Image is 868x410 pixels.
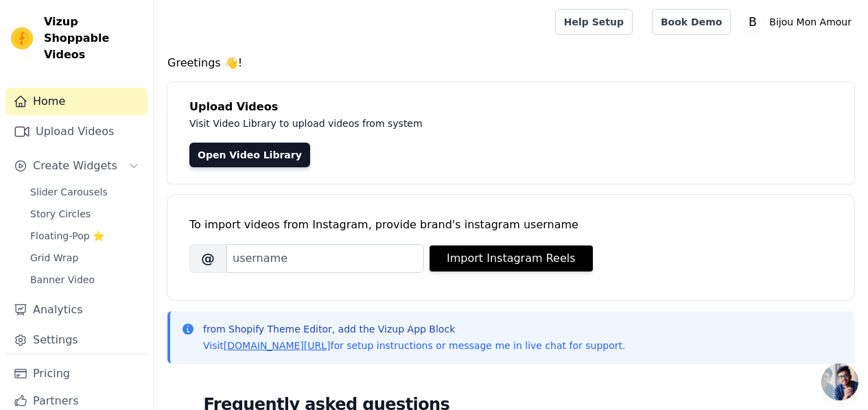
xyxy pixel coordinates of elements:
h4: Upload Videos [189,99,832,115]
p: Visit for setup instructions or message me in live chat for support. [203,339,625,352]
a: Pricing [5,360,148,387]
span: @ [189,244,226,273]
text: B [749,15,757,29]
p: from Shopify Theme Editor, add the Vizup App Block [203,322,625,336]
p: Bijou Mon Amour [764,10,857,34]
a: Grid Wrap [22,248,148,267]
span: Create Widgets [33,158,117,174]
button: Create Widgets [5,152,148,180]
a: Banner Video [22,270,148,289]
span: Banner Video [30,273,95,287]
a: Floating-Pop ⭐ [22,226,148,245]
a: Slider Carousels [22,182,148,202]
p: Visit Video Library to upload videos from system [189,115,804,132]
span: Floating-Pop ⭐ [30,229,104,243]
a: Settings [5,326,148,354]
a: Analytics [5,296,148,324]
span: Vizup Shoppable Videos [44,14,142,63]
input: username [226,244,424,273]
button: B Bijou Mon Amour [742,10,857,34]
a: Book Demo [652,9,731,35]
a: Help Setup [555,9,633,35]
a: Open Video Library [189,143,310,167]
img: Vizup [11,27,33,49]
span: Grid Wrap [30,251,78,265]
a: [DOMAIN_NAME][URL] [224,340,331,351]
span: Slider Carousels [30,185,108,199]
a: Upload Videos [5,118,148,145]
div: To import videos from Instagram, provide brand's instagram username [189,217,832,233]
h4: Greetings 👋! [167,55,854,71]
button: Import Instagram Reels [430,245,593,272]
span: Story Circles [30,207,91,221]
a: Story Circles [22,204,148,224]
a: Home [5,88,148,115]
a: Ouvrir le chat [821,363,858,400]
